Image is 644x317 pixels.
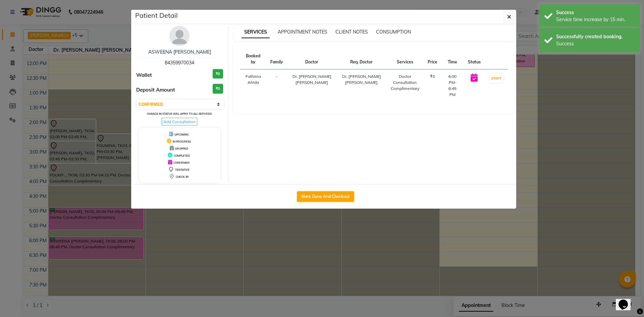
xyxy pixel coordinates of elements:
h3: ₹0 [213,84,223,94]
h3: ₹0 [213,69,223,79]
td: Fathima Afrida [240,69,266,102]
h5: Patient Detail [135,10,178,20]
th: Time [441,49,464,69]
span: Dr. [PERSON_NAME] [PERSON_NAME] [292,74,331,85]
a: ASWEENA [PERSON_NAME] [148,49,211,55]
span: DROPPED [175,147,188,150]
td: 6:00 PM-6:45 PM [441,69,464,102]
th: Req. Doctor [337,49,386,69]
div: Success [556,40,635,47]
th: Status [464,49,485,69]
span: Add Consultation [162,118,197,125]
span: UPCOMING [174,133,189,136]
th: Booked by [240,49,266,69]
div: Successfully created booking. [556,33,635,40]
div: Success [556,9,635,16]
img: avatar [169,26,190,46]
span: 84359970034 [165,60,194,66]
span: TENTATIVE [175,168,190,171]
span: CONFIRMED [173,161,190,164]
th: Family [266,49,287,69]
span: SERVICES [241,26,270,38]
span: CLIENT NOTES [335,29,368,35]
small: Change in status will apply to all services. [147,112,212,115]
span: Dr. [PERSON_NAME] [PERSON_NAME] [342,74,381,85]
iframe: chat widget [616,290,637,310]
div: Service time increase by 15 min. [556,16,635,23]
span: Deposit Amount [136,86,175,94]
span: IN PROGRESS [173,140,191,143]
button: Mark Done And Checkout [297,191,354,202]
span: CHECK-IN [176,175,189,178]
th: Services [386,49,423,69]
div: Doctor Consultation Complimentary [390,73,419,92]
td: - [266,69,287,102]
div: ₹0 [428,73,437,80]
span: Wallet [136,71,152,79]
th: Doctor [287,49,337,69]
button: START [489,74,503,83]
span: CONSUMPTION [376,29,411,35]
span: COMPLETED [174,154,190,157]
th: Price [424,49,441,69]
span: APPOINTMENT NOTES [278,29,327,35]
